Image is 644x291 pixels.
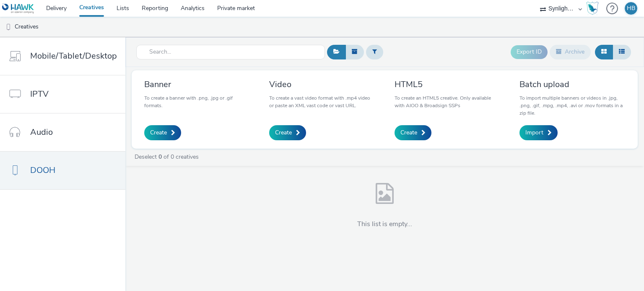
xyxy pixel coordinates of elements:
a: Hawk Academy [586,2,602,15]
h3: Video [269,79,375,90]
span: Audio [30,126,53,138]
img: Hawk Academy [586,2,599,15]
p: To create an HTML5 creative. Only available with AIOO & Broadsign SSPs [395,94,500,109]
span: Create [150,129,167,137]
p: To create a banner with .png, .jpg or .gif formats. [144,94,250,109]
button: Grid [595,45,613,59]
a: Deselect of 0 creatives [134,153,202,161]
img: dooh [4,23,13,31]
strong: 0 [158,153,162,161]
h3: HTML5 [395,79,500,90]
h4: This list is empty... [357,220,412,229]
span: Mobile/Tablet/Desktop [30,50,117,62]
h3: Batch upload [519,79,625,90]
a: Create [395,125,431,140]
a: Create [144,125,181,140]
button: Table [613,45,631,59]
div: HB [627,2,635,15]
span: IPTV [30,88,49,100]
span: Create [275,129,292,137]
img: undefined Logo [2,3,34,14]
span: Create [400,129,417,137]
p: To import multiple banners or videos in .jpg, .png, .gif, .mpg, .mp4, .avi or .mov formats in a z... [519,94,625,117]
h3: Banner [144,79,250,90]
button: Export ID [511,45,548,59]
span: Import [525,129,543,137]
p: To create a vast video format with .mp4 video or paste an XML vast code or vast URL. [269,94,375,109]
a: Import [519,125,558,140]
a: Create [269,125,306,140]
input: Search... [136,45,325,59]
span: DOOH [30,164,55,176]
button: Archive [550,45,591,59]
